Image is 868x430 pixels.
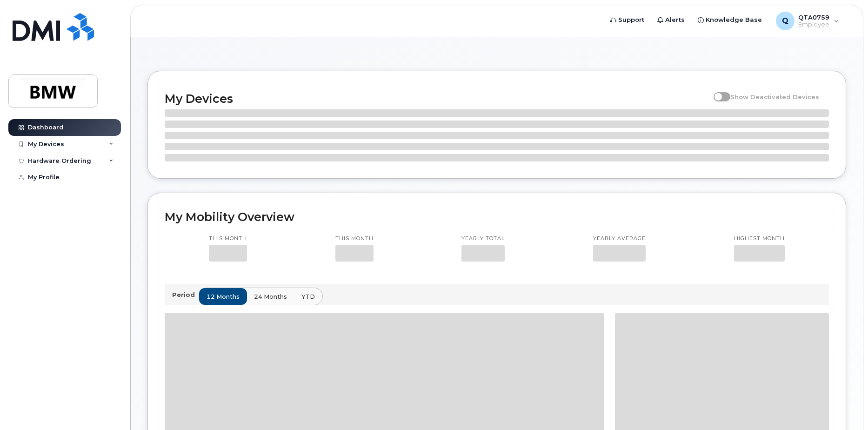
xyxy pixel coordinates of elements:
[172,290,199,299] p: Period
[461,235,505,242] p: Yearly total
[209,235,247,242] p: This month
[165,92,709,106] h2: My Devices
[730,93,819,101] span: Show Deactivated Devices
[593,235,646,242] p: Yearly average
[165,210,829,224] h2: My Mobility Overview
[254,292,287,301] span: 24 months
[714,88,721,95] input: Show Deactivated Devices
[734,235,785,242] p: Highest month
[301,292,315,301] span: YTD
[335,235,374,242] p: This month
